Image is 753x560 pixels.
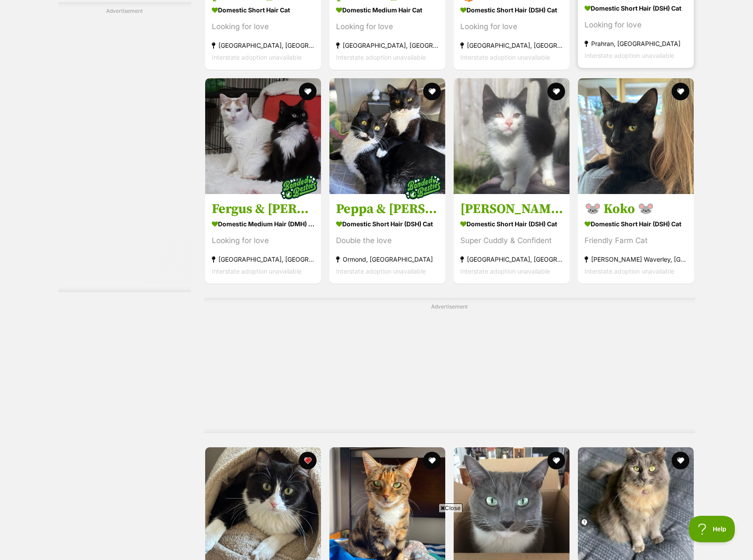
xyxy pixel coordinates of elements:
img: Fergus & Dorrie - Domestic Medium Hair (DMH) Cat [205,78,321,194]
button: favourite [672,452,690,469]
iframe: Help Scout Beacon - Open [689,516,735,542]
strong: Ormond, [GEOGRAPHIC_DATA] [336,253,439,265]
button: favourite [672,83,690,100]
iframe: Advertisement [235,314,664,424]
img: Peppa & Tabitha - Domestic Short Hair (DSH) Cat [329,78,445,194]
strong: [PERSON_NAME] Waverley, [GEOGRAPHIC_DATA] [585,253,687,265]
img: bonded besties [277,165,321,209]
h3: [PERSON_NAME] [460,201,563,217]
strong: Prahran, [GEOGRAPHIC_DATA] [585,38,687,50]
img: bonded besties [401,165,445,209]
a: Peppa & [PERSON_NAME] Domestic Short Hair (DSH) Cat Double the love Ormond, [GEOGRAPHIC_DATA] Int... [329,194,445,284]
a: [PERSON_NAME] Domestic Short Hair (DSH) Cat Super Cuddly & Confident [GEOGRAPHIC_DATA], [GEOGRAPH... [454,194,570,284]
div: Super Cuddly & Confident [460,235,563,247]
a: 🐭 Koko 🐭 Domestic Short Hair (DSH) Cat Friendly Farm Cat [PERSON_NAME] Waverley, [GEOGRAPHIC_DATA... [578,194,694,284]
button: favourite [299,83,317,100]
button: favourite [423,83,441,100]
strong: [GEOGRAPHIC_DATA], [GEOGRAPHIC_DATA] [460,39,563,51]
strong: Domestic Short Hair (DSH) Cat [460,217,563,230]
a: Fergus & [PERSON_NAME] Domestic Medium Hair (DMH) Cat Looking for love [GEOGRAPHIC_DATA], [GEOGRA... [205,194,321,284]
div: Advertisement [58,2,191,293]
iframe: Advertisement [58,19,191,284]
span: Interstate adoption unavailable [336,53,426,61]
span: Interstate adoption unavailable [336,267,426,275]
strong: Domestic Short Hair (DSH) Cat [585,217,687,230]
strong: Domestic Short Hair (DSH) Cat [336,217,439,230]
button: favourite [299,452,317,469]
span: Interstate adoption unavailable [585,52,674,59]
div: Friendly Farm Cat [585,235,687,247]
strong: [GEOGRAPHIC_DATA], [GEOGRAPHIC_DATA] [212,253,314,265]
div: Looking for love [212,235,314,247]
h3: 🐭 Koko 🐭 [585,201,687,217]
strong: Domestic Medium Hair Cat [336,4,439,16]
strong: Domestic Short Hair (DSH) Cat [460,4,563,16]
span: Interstate adoption unavailable [585,267,674,275]
strong: [GEOGRAPHIC_DATA], [GEOGRAPHIC_DATA] [460,253,563,265]
span: Interstate adoption unavailable [212,267,302,275]
span: Close [439,503,463,512]
h3: Peppa & [PERSON_NAME] [336,201,439,217]
button: favourite [423,452,441,469]
img: info.svg [581,518,589,526]
strong: Domestic Medium Hair (DMH) Cat [212,217,314,230]
div: Looking for love [585,19,687,31]
img: 🐭 Koko 🐭 - Domestic Short Hair (DSH) Cat [578,78,694,194]
button: favourite [547,83,565,100]
span: Interstate adoption unavailable [460,267,550,275]
div: Looking for love [212,21,314,33]
div: Looking for love [336,21,439,33]
img: Emilia - Domestic Short Hair (DSH) Cat [454,78,570,194]
strong: Domestic Short Hair Cat [212,4,314,16]
strong: [GEOGRAPHIC_DATA], [GEOGRAPHIC_DATA] [336,39,439,51]
div: Looking for love [460,21,563,33]
span: Interstate adoption unavailable [460,53,550,61]
strong: Domestic Short Hair (DSH) Cat [585,2,687,15]
div: Double the love [336,235,439,247]
h3: Fergus & [PERSON_NAME] [212,201,314,217]
strong: [GEOGRAPHIC_DATA], [GEOGRAPHIC_DATA] [212,39,314,51]
div: Advertisement [204,298,695,434]
span: Interstate adoption unavailable [212,53,302,61]
button: favourite [547,452,565,469]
